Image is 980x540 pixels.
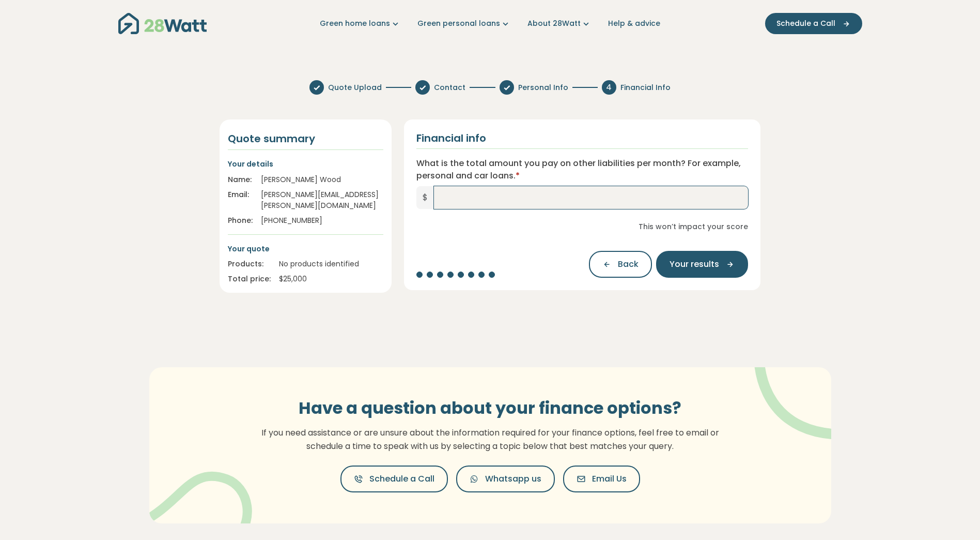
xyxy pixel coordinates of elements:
span: Financial Info [620,82,671,93]
div: Total price: [228,274,271,284]
label: What is the total amount you pay on other liabilities per month? For example, personal and car lo... [416,157,749,182]
a: Green personal loans [417,18,511,29]
div: 4 [602,80,616,95]
span: Whatsapp us [485,473,541,485]
div: Phone: [228,215,253,226]
a: About 28Watt [527,18,592,29]
button: Schedule a Call [765,13,862,34]
span: Personal Info [518,82,568,93]
h3: Have a question about your finance options? [255,398,725,418]
p: If you need assistance or are unsure about the information required for your finance options, fee... [255,426,725,453]
button: Email Us [563,466,640,492]
span: Your results [670,258,719,271]
img: vector [727,339,862,440]
span: Quote Upload [328,82,382,93]
div: Name: [228,174,253,185]
a: Green home loans [320,18,401,29]
button: Whatsapp us [456,466,555,492]
div: Products: [228,259,271,269]
nav: Main navigation [118,10,862,37]
p: Your quote [228,243,383,254]
div: [PERSON_NAME] Wood [261,174,383,185]
span: Schedule a Call [776,18,835,29]
img: 28Watt [118,13,207,34]
div: $ 25,000 [279,274,383,284]
div: Email: [228,189,253,211]
button: Your results [656,251,748,278]
h2: Financial info [416,132,486,144]
p: Your details [228,158,383,170]
h4: Quote summary [228,132,383,145]
div: [PERSON_NAME][EMAIL_ADDRESS][PERSON_NAME][DOMAIN_NAME] [261,189,383,211]
span: Email Us [592,473,627,485]
span: Schedule a Call [369,473,434,485]
button: Schedule a Call [340,466,448,492]
div: This won’t impact your score [416,221,749,232]
span: Contact [434,82,465,93]
span: $ [416,186,434,209]
span: Back [618,258,639,271]
button: Back [589,251,652,278]
a: Help & advice [608,18,660,29]
div: [PHONE_NUMBER] [261,215,383,226]
div: No products identified [279,259,383,269]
